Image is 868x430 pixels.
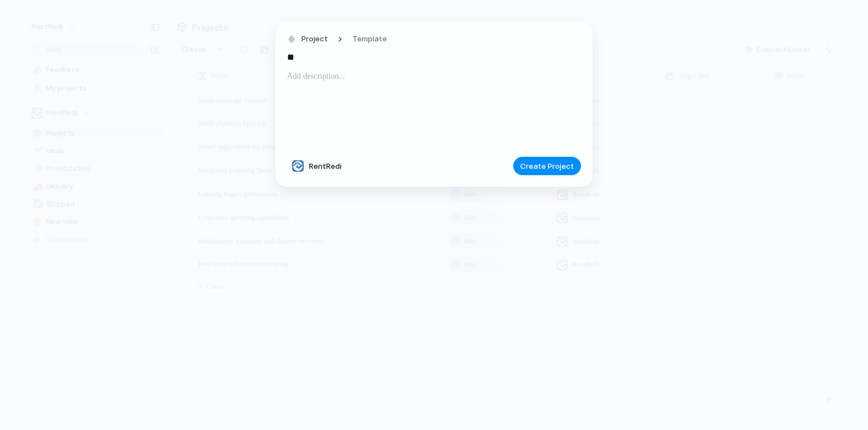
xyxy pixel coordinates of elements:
span: Project [301,33,328,45]
span: Template [352,33,387,45]
button: Create Project [513,157,581,175]
span: Create Project [520,161,574,172]
button: Project [284,31,331,48]
span: RentRedi [309,161,342,172]
button: Template [346,31,394,48]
